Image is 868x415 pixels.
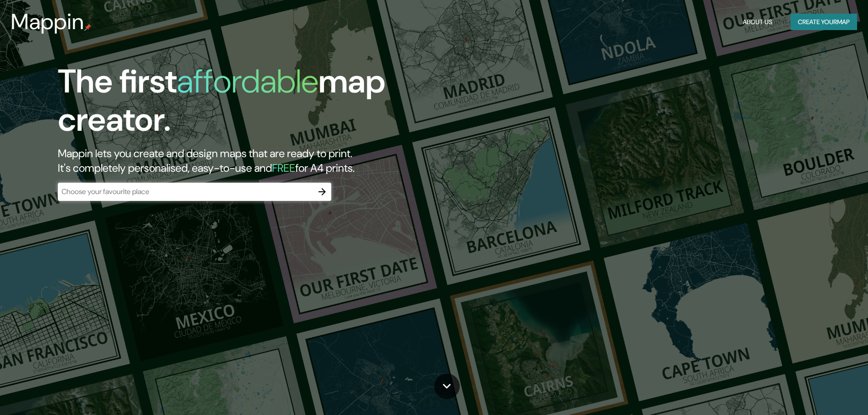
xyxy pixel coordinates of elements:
[739,14,776,31] button: About Us
[58,62,492,146] h1: The first map creator.
[791,14,857,31] button: Create yourmap
[177,60,318,102] h1: affordable
[11,9,84,35] h3: Mappin
[84,24,92,31] img: mappin-pin
[58,186,313,197] input: Choose your favourite place
[272,161,295,175] h5: FREE
[58,146,492,175] h2: Mappin lets you create and design maps that are ready to print. It's completely personalised, eas...
[787,379,858,405] iframe: Help widget launcher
